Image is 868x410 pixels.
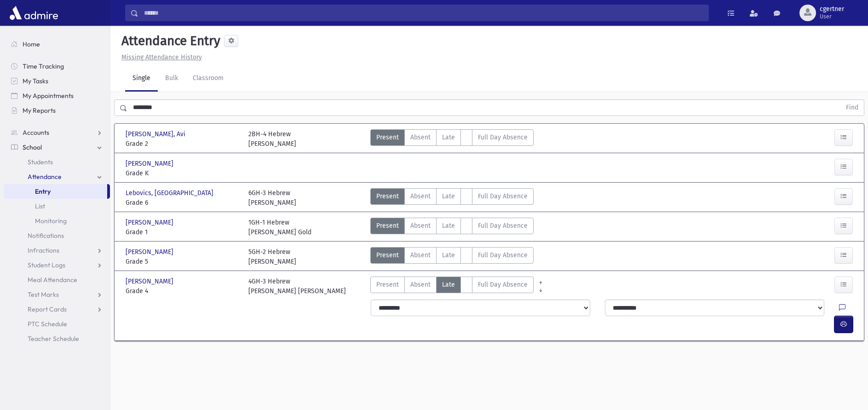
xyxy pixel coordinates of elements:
span: Present [376,221,399,231]
span: Full Day Absence [478,221,528,231]
span: My Reports [23,106,56,115]
span: Late [442,250,455,260]
span: My Appointments [23,92,74,100]
div: AttTypes [370,277,534,296]
span: cgertner [820,6,844,13]
span: Present [376,280,399,289]
div: 1GH-1 Hebrew [PERSON_NAME] Gold [248,218,311,237]
span: [PERSON_NAME] [126,159,175,168]
span: Absent [410,191,431,201]
a: Report Cards [4,302,110,317]
span: Full Day Absence [478,133,528,142]
span: [PERSON_NAME] [126,277,175,286]
a: Teacher Schedule [4,331,110,346]
a: School [4,140,110,155]
span: Home [23,40,40,48]
span: Grade 2 [126,139,239,149]
span: [PERSON_NAME] [126,247,175,257]
span: Full Day Absence [478,191,528,201]
span: Student Logs [28,261,65,269]
span: Grade 1 [126,227,239,237]
div: 6GH-3 Hebrew [PERSON_NAME] [248,188,296,208]
div: 5GH-2 Hebrew [PERSON_NAME] [248,247,296,266]
span: PTC Schedule [28,320,67,328]
a: Attendance [4,169,110,184]
a: Time Tracking [4,59,110,74]
a: Test Marks [4,287,110,302]
span: Full Day Absence [478,250,528,260]
a: Bulk [158,66,185,92]
a: Entry [4,184,107,199]
a: PTC Schedule [4,317,110,331]
span: Monitoring [35,217,67,225]
span: Grade 4 [126,286,239,296]
a: My Appointments [4,88,110,103]
a: Infractions [4,243,110,258]
span: Teacher Schedule [28,335,79,343]
span: Grade 5 [126,257,239,266]
span: Students [28,158,53,166]
a: Single [125,66,158,92]
span: Present [376,133,399,142]
span: Accounts [23,128,49,137]
a: Notifications [4,228,110,243]
span: List [35,202,45,210]
div: AttTypes [370,247,534,266]
span: Late [442,221,455,231]
a: List [4,199,110,214]
span: Present [376,250,399,260]
span: Absent [410,280,431,289]
span: Test Marks [28,290,59,299]
span: Infractions [28,246,59,254]
a: Monitoring [4,214,110,228]
div: 4GH-3 Hebrew [PERSON_NAME] [PERSON_NAME] [248,277,346,296]
span: Absent [410,133,431,142]
span: Report Cards [28,305,67,313]
span: Absent [410,221,431,231]
span: Lebovics, [GEOGRAPHIC_DATA] [126,188,215,198]
a: Meal Attendance [4,272,110,287]
a: My Tasks [4,74,110,88]
a: Accounts [4,125,110,140]
h5: Attendance Entry [118,33,220,49]
div: AttTypes [370,129,534,149]
a: My Reports [4,103,110,118]
span: Attendance [28,173,62,181]
span: Meal Attendance [28,276,77,284]
span: My Tasks [23,77,48,85]
a: Students [4,155,110,169]
span: Late [442,133,455,142]
span: Time Tracking [23,62,64,70]
span: [PERSON_NAME] [126,218,175,227]
span: Grade 6 [126,198,239,208]
div: AttTypes [370,218,534,237]
a: Classroom [185,66,231,92]
span: [PERSON_NAME], Avi [126,129,187,139]
input: Search [138,5,708,21]
a: Missing Attendance History [118,53,202,61]
div: AttTypes [370,188,534,208]
span: Full Day Absence [478,280,528,289]
a: Student Logs [4,258,110,272]
span: School [23,143,42,151]
span: Notifications [28,231,64,240]
span: Entry [35,187,51,196]
a: Home [4,37,110,52]
img: AdmirePro [7,4,60,22]
button: Find [840,100,864,115]
span: Late [442,280,455,289]
u: Missing Attendance History [121,53,202,61]
span: Present [376,191,399,201]
span: Absent [410,250,431,260]
span: Late [442,191,455,201]
span: User [820,13,844,20]
div: 2BH-4 Hebrew [PERSON_NAME] [248,129,296,149]
span: Grade K [126,168,239,178]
